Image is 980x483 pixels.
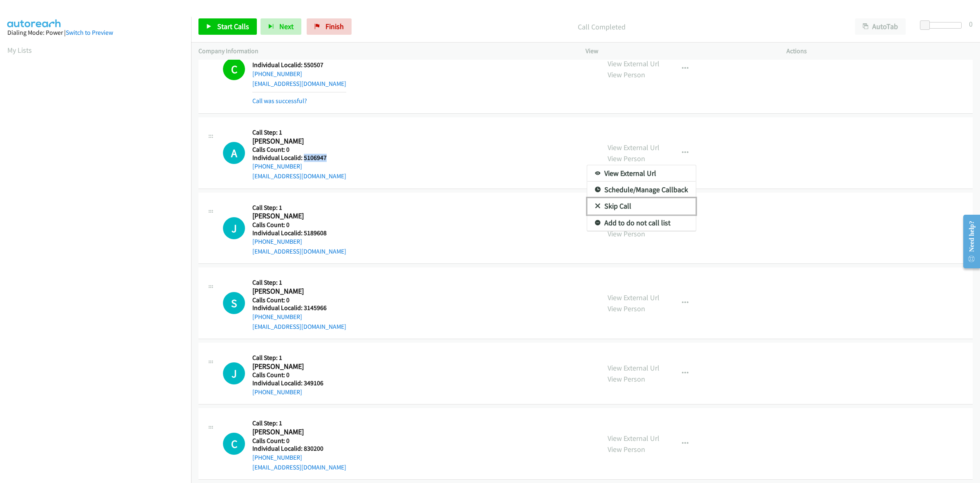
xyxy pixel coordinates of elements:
a: My Lists [7,45,32,55]
iframe: Dialpad [7,63,191,452]
div: The call is yet to be attempted [223,292,245,314]
div: Dialing Mode: Power | [7,28,184,38]
div: The call is yet to be attempted [223,362,245,384]
div: The call is yet to be attempted [223,433,245,455]
a: Schedule/Manage Callback [587,182,696,198]
iframe: Resource Center [956,209,980,274]
h1: S [223,292,245,314]
h1: J [223,217,245,239]
h1: C [223,433,245,455]
h1: J [223,362,245,384]
div: The call is yet to be attempted [223,217,245,239]
a: View External Url [587,165,696,182]
a: Skip Call [587,198,696,214]
a: Switch to Preview [66,29,113,36]
a: Add to do not call list [587,215,696,231]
